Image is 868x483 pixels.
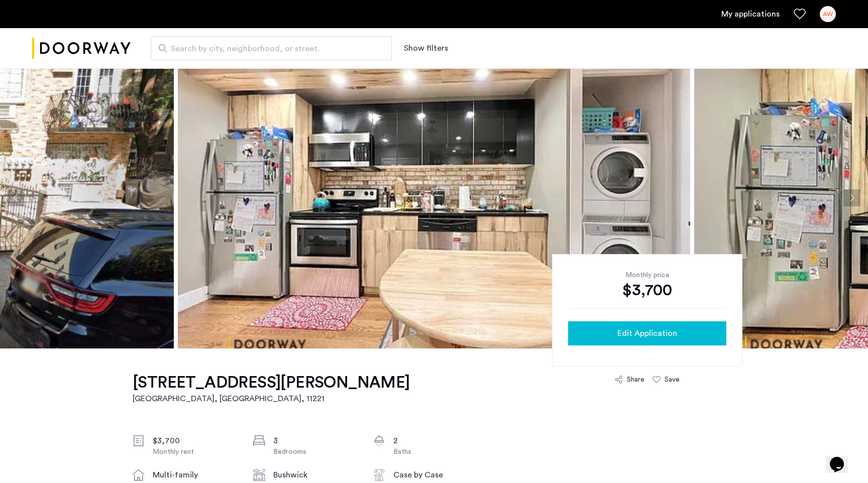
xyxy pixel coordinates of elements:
div: Baths [393,447,478,457]
div: Monthly price [568,270,726,280]
div: multi-family [153,469,237,481]
h1: [STREET_ADDRESS][PERSON_NAME] [133,373,410,393]
span: Edit Application [617,327,677,339]
button: Show or hide filters [404,42,448,54]
img: apartment [178,47,690,348]
button: Next apartment [843,189,860,206]
div: Save [665,375,680,385]
span: Search by city, neighborhood, or street. [171,43,364,55]
div: Share [627,375,644,385]
a: Favorites [794,8,806,20]
div: Bedrooms [273,447,358,457]
div: 3 [273,435,358,447]
h2: [GEOGRAPHIC_DATA], [GEOGRAPHIC_DATA] , 11221 [133,393,410,405]
a: Cazamio logo [32,30,131,67]
div: Case by Case [393,469,478,481]
div: Monthly rent [153,447,237,457]
iframe: chat widget [826,443,858,473]
a: My application [721,8,780,20]
div: $3,700 [568,280,726,300]
div: Bushwick [273,469,358,481]
a: [STREET_ADDRESS][PERSON_NAME][GEOGRAPHIC_DATA], [GEOGRAPHIC_DATA], 11221 [133,373,410,405]
img: logo [32,30,131,67]
button: Previous apartment [8,189,25,206]
button: button [568,321,726,345]
input: Apartment Search [151,36,392,60]
div: 2 [393,435,478,447]
div: AW [820,6,836,22]
div: $3,700 [153,435,237,447]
